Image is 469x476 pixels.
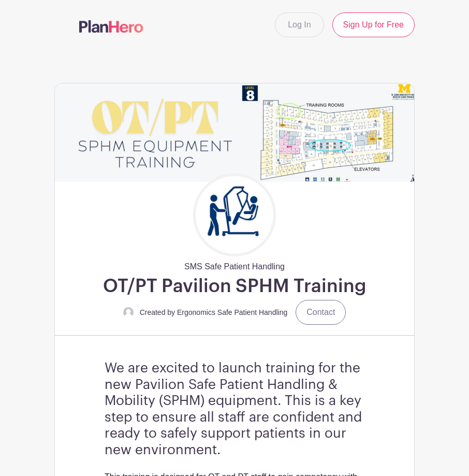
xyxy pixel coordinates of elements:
img: default-ce2991bfa6775e67f084385cd625a349d9dcbb7a52a09fb2fda1e96e2d18dcdb.png [123,307,134,318]
img: Untitled%20design.png [196,176,273,254]
h1: OT/PT Pavilion SPHM Training [103,275,367,298]
a: Log In [275,12,324,37]
small: Created by Ergonomics Safe Patient Handling [140,308,288,316]
img: logo-507f7623f17ff9eddc593b1ce0a138ce2505c220e1c5a4e2b4648c50719b7d32.svg [79,20,143,33]
span: SMS Safe Patient Handling [184,256,285,273]
a: Contact [296,300,346,325]
img: event_banner_9671.png [55,83,414,182]
h3: We are excited to launch training for the new Pavilion Safe Patient Handling & Mobility (SPHM) eq... [105,360,364,458]
a: Sign Up for Free [332,12,415,37]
